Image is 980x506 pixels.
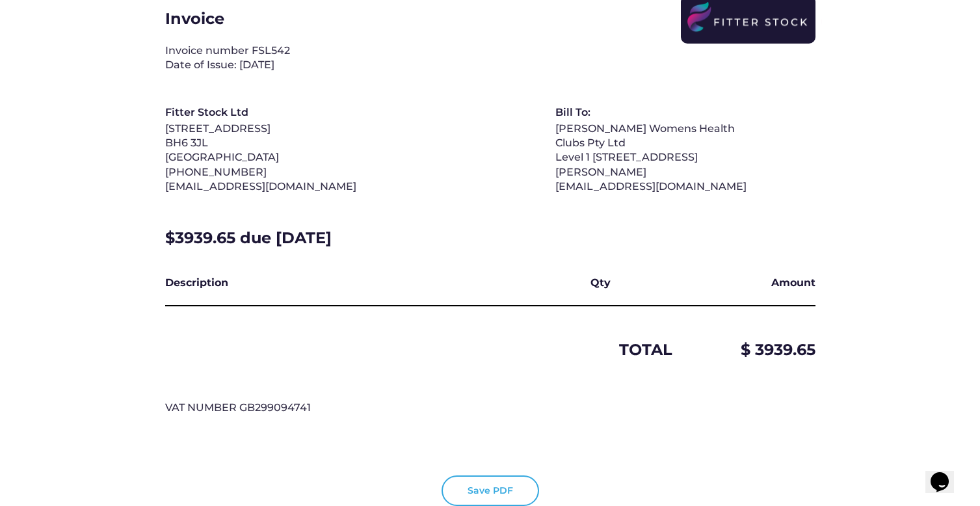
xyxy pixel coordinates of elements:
[555,122,750,194] div: [PERSON_NAME] Womens Health Clubs Pty Ltd Level 1 [STREET_ADDRESS][PERSON_NAME] [EMAIL_ADDRESS][D...
[165,122,356,194] div: [STREET_ADDRESS] BH6 3JL [GEOGRAPHIC_DATA] [PHONE_NUMBER] [EMAIL_ADDRESS][DOMAIN_NAME]
[536,276,666,305] div: Qty
[165,339,672,368] div: TOTAL
[165,276,516,305] div: Description
[165,227,815,256] div: $3939.65 due [DATE]
[165,401,815,430] div: VAT NUMBER GB299094741
[687,2,822,37] img: LOGO.svg
[685,339,815,361] div: $ 3939.65
[165,44,815,73] div: Invoice number FSL542 Date of Issue: [DATE]
[685,276,815,305] div: Amount
[165,105,248,122] div: Fitter Stock Ltd
[925,454,967,493] iframe: chat widget
[555,105,620,122] div: Bill To:
[165,8,295,31] div: Invoice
